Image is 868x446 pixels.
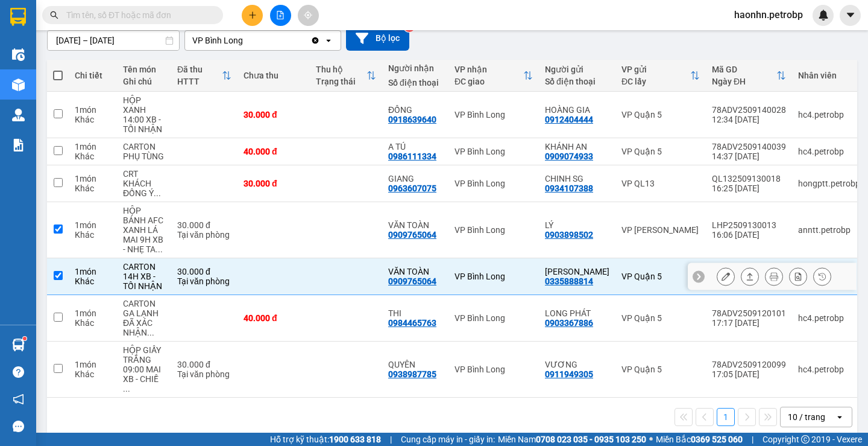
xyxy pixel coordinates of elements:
div: Người gửi [545,65,609,74]
div: HỘP BÁNH AFC XANH LÁ [123,206,165,235]
div: LONG PHÁT [545,308,609,318]
strong: 1900 633 818 [329,435,381,444]
div: 0903367886 [545,318,593,328]
span: search [50,11,58,19]
span: file-add [276,11,285,19]
div: 1 món [75,267,111,276]
div: KHÁNH AN [545,142,609,151]
div: Chi tiết [75,71,111,80]
div: CARTON GA LẠNH [123,299,165,318]
th: Toggle SortBy [171,60,237,92]
div: CARTON [123,262,165,272]
div: VP nhận [454,65,523,74]
div: Sửa đơn hàng [717,267,735,285]
span: | [390,433,392,446]
input: Selected VP Bình Long. [244,34,245,46]
div: 14:00 XB - TỐI NHẬN [123,115,165,134]
img: icon-new-feature [818,10,829,21]
div: 14:37 [DATE] [712,151,786,161]
div: 30.000 đ [177,267,231,276]
div: 40.000 đ [244,313,304,323]
div: 78ADV2509120099 [712,360,786,369]
div: MAI 9H XB - NHẸ TAY DỄ VỠ [123,235,165,254]
img: warehouse-icon [12,48,25,61]
div: CARTON PHỤ TÙNG [123,142,165,161]
div: 1 món [75,308,111,318]
div: Số điện thoại [388,78,442,88]
div: 0918639640 [388,115,436,124]
div: ĐÃ XÁC NHẬN SÁNG MAI 09:00 XB - CHIỀU TỐI MAI NHẬN [123,318,165,337]
div: 16:25 [DATE] [712,183,786,193]
button: aim [298,5,319,26]
div: hc4.petrobp [798,313,860,323]
span: Miền Bắc [656,433,743,446]
div: VP QL13 [621,179,700,188]
div: 09:00 MAI XB - CHIỀU MAI NHẬN [123,365,165,393]
div: 0984465763 [388,318,436,328]
strong: 0369 525 060 [691,435,743,444]
div: QUYÊN [388,360,442,369]
div: VP Bình Long [454,225,533,235]
svg: open [324,36,333,45]
strong: 0708 023 035 - 0935 103 250 [536,435,646,444]
div: 1 món [75,174,111,183]
div: 0934107388 [545,183,593,193]
th: Toggle SortBy [706,60,792,92]
span: Miền Nam [498,433,646,446]
div: 10 / trang [788,411,825,423]
div: Tại văn phòng [177,230,231,240]
div: VP Bình Long [454,313,533,323]
div: Khác [75,115,111,124]
li: VP VP Quận 5 [83,85,160,98]
div: 17:05 [DATE] [712,369,786,379]
span: aim [304,11,312,19]
span: ... [154,188,161,198]
div: VĂN TOÀN [388,267,442,276]
button: file-add [270,5,291,26]
div: HỘP GIẤY TRẮNG [123,345,165,365]
div: VP Quận 5 [621,147,700,156]
div: VP Bình Long [454,272,533,281]
div: Người nhận [388,63,442,73]
span: Cung cấp máy in - giấy in: [401,433,495,446]
div: CRT [123,169,165,179]
div: VP Quận 5 [621,365,700,374]
div: A TÚ [388,142,442,151]
div: 0335888814 [545,276,593,286]
div: Khác [75,183,111,193]
div: hongptt.petrobp [798,179,860,188]
div: 0903898502 [545,230,593,240]
div: KHÁCH ĐỒNG Ý MAI ĐI CHUYẾN 9H [123,179,165,198]
span: message [13,421,24,432]
div: Ngày ĐH [712,77,776,86]
div: 1 món [75,142,111,151]
svg: open [835,412,844,422]
div: VP Bình Long [454,147,533,156]
div: 0938987785 [388,369,436,379]
div: Đã thu [177,65,222,74]
div: 40.000 đ [244,147,304,156]
div: Khác [75,369,111,379]
input: Select a date range. [48,31,179,50]
div: VP Bình Long [454,179,533,188]
div: VP [PERSON_NAME] [621,225,700,235]
div: 78ADV2509140028 [712,105,786,115]
div: ĐC giao [454,77,523,86]
th: Toggle SortBy [448,60,539,92]
div: CHINH SG [545,174,609,183]
span: haonhn.petrobp [725,7,813,22]
div: ĐỒNG [388,105,442,115]
div: 0909765064 [388,276,436,286]
button: 1 [717,408,735,426]
div: 14H XB - TỐI NHẬN [123,272,165,291]
div: 30.000 đ [244,110,304,119]
div: 1 món [75,220,111,230]
div: Giao hàng [741,267,759,285]
button: Bộ lọc [346,26,409,51]
div: 0911949305 [545,369,593,379]
div: VP Quận 5 [621,110,700,119]
div: 30.000 đ [244,179,304,188]
div: 1 món [75,105,111,115]
span: ... [123,384,130,393]
div: 16:06 [DATE] [712,230,786,240]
